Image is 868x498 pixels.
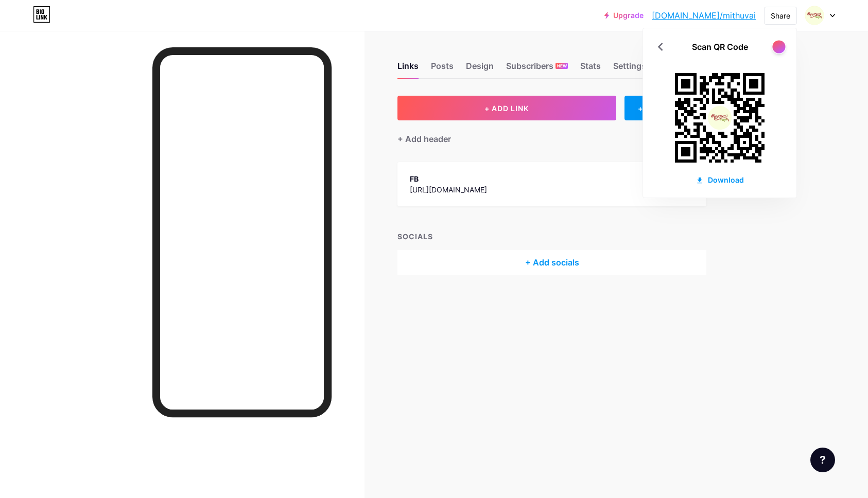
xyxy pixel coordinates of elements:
div: Download [696,174,744,185]
div: + Add socials [397,250,706,275]
div: + Add header [397,133,451,145]
div: Subscribers [506,60,568,78]
div: [URL][DOMAIN_NAME] [410,184,487,195]
img: MIthuvai Foods [805,6,824,25]
a: [DOMAIN_NAME]/mithuvai [652,9,756,22]
span: + ADD LINK [484,104,529,113]
div: Design [466,60,494,78]
div: Scan QR Code [692,41,748,53]
div: Stats [580,60,601,78]
a: Upgrade [604,11,644,20]
div: + ADD EMBED [624,96,706,120]
div: FB [410,173,487,184]
span: NEW [557,63,567,69]
div: Links [397,60,419,78]
div: SOCIALS [397,231,706,242]
div: Share [771,10,790,21]
div: Posts [431,60,454,78]
div: Settings [613,60,646,78]
button: + ADD LINK [397,96,616,120]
